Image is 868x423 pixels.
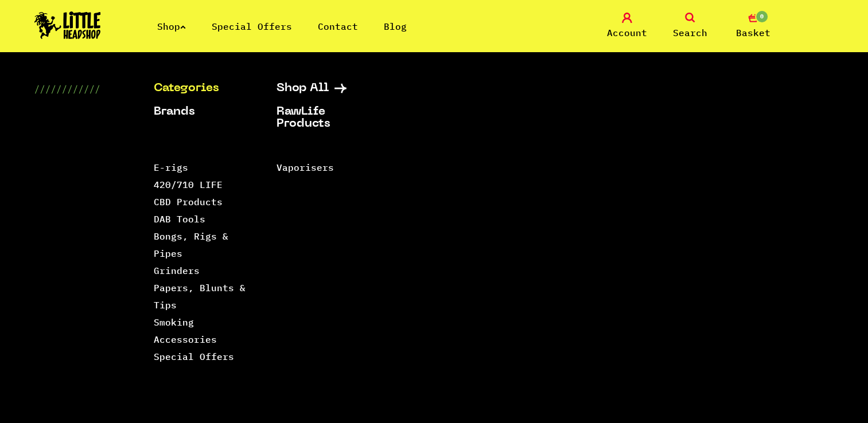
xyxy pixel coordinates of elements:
a: Grinders [154,265,200,276]
a: 420/710 LIFE [154,179,223,190]
a: Shop All [277,83,371,95]
span: Basket [736,26,770,40]
a: Brands [154,106,248,118]
span: 0 [755,10,769,23]
a: Blog [384,21,407,32]
a: Categories [154,83,248,95]
a: Vaporisers [277,162,334,173]
a: Search [661,13,719,40]
a: DAB Tools [154,213,205,225]
span: Account [607,26,647,40]
a: Bongs, Rigs & Pipes [154,230,228,259]
a: Special Offers [212,21,292,32]
a: CBD Products [154,196,223,207]
a: E-rigs [154,162,188,173]
a: Shop [157,21,186,32]
a: 0 Basket [725,13,782,40]
a: Special Offers [154,351,234,362]
a: Smoking Accessories [154,316,217,345]
a: Papers, Blunts & Tips [154,282,246,311]
img: Little Head Shop Logo [34,11,101,39]
a: RawLife Products [277,106,371,130]
a: Contact [318,21,358,32]
span: Search [673,26,707,40]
